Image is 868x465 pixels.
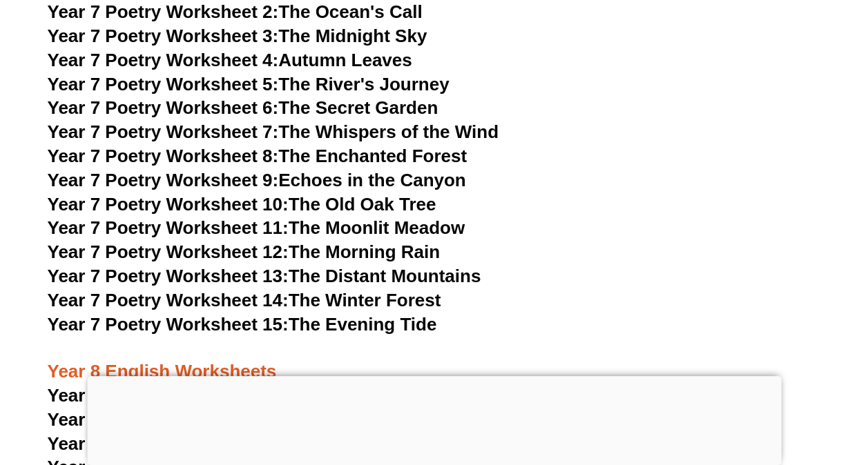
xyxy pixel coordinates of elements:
span: Year 7 Poetry Worksheet 9: [48,170,279,190]
span: Year 7 Poetry Worksheet 10: [48,194,289,215]
span: Year 7 Poetry Worksheet 7: [48,121,279,142]
span: Year 7 Poetry Worksheet 8: [48,146,279,166]
span: Year 7 Poetry Worksheet 14: [48,290,289,310]
a: Year 8 Poetry Worksheet 2:Echoes of the Forgotten Shore [48,409,541,430]
a: Year 7 Poetry Worksheet 3:The Midnight Sky [48,26,427,46]
a: Year 7 Poetry Worksheet 15:The Evening Tide [48,314,437,335]
a: Year 7 Poetry Worksheet 6:The Secret Garden [48,97,438,118]
iframe: Chat Widget [638,309,868,465]
span: Year 7 Poetry Worksheet 5: [48,74,279,95]
h3: Year 8 English Worksheets [48,337,821,384]
span: Year 7 Poetry Worksheet 3: [48,26,279,46]
span: Year 8 Poetry Worksheet 1: [48,385,279,406]
a: Year 7 Poetry Worksheet 5:The River's Journey [48,74,450,95]
a: Year 7 Poetry Worksheet 7:The Whispers of the Wind [48,121,499,142]
span: Year 7 Poetry Worksheet 11: [48,217,289,238]
span: Year 7 Poetry Worksheet 4: [48,50,279,70]
iframe: Advertisement [87,376,781,462]
span: Year 7 Poetry Worksheet 6: [48,97,279,118]
a: Year 7 Poetry Worksheet 8:The Enchanted Forest [48,146,467,166]
a: Year 7 Poetry Worksheet 10:The Old Oak Tree [48,194,436,215]
a: Year 8 Poetry Worksheet 1:Whispers of the Autumn Wind [48,385,534,406]
a: Year 7 Poetry Worksheet 2:The Ocean's Call [48,1,423,22]
span: Year 7 Poetry Worksheet 12: [48,241,289,262]
span: Year 8 Poetry Worksheet 3: [48,433,279,454]
a: Year 8 Poetry Worksheet 3:The Clock Tower's Lament [48,433,504,454]
span: Year 7 Poetry Worksheet 13: [48,266,289,286]
span: Year 7 Poetry Worksheet 2: [48,1,279,22]
span: Year 7 Poetry Worksheet 15: [48,314,289,335]
a: Year 7 Poetry Worksheet 4:Autumn Leaves [48,50,412,70]
a: Year 7 Poetry Worksheet 13:The Distant Mountains [48,266,481,286]
a: Year 7 Poetry Worksheet 9:Echoes in the Canyon [48,170,466,190]
a: Year 7 Poetry Worksheet 14:The Winter Forest [48,290,441,310]
span: Year 8 Poetry Worksheet 2: [48,409,279,430]
a: Year 7 Poetry Worksheet 12:The Morning Rain [48,241,440,262]
a: Year 7 Poetry Worksheet 11:The Moonlit Meadow [48,217,465,238]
